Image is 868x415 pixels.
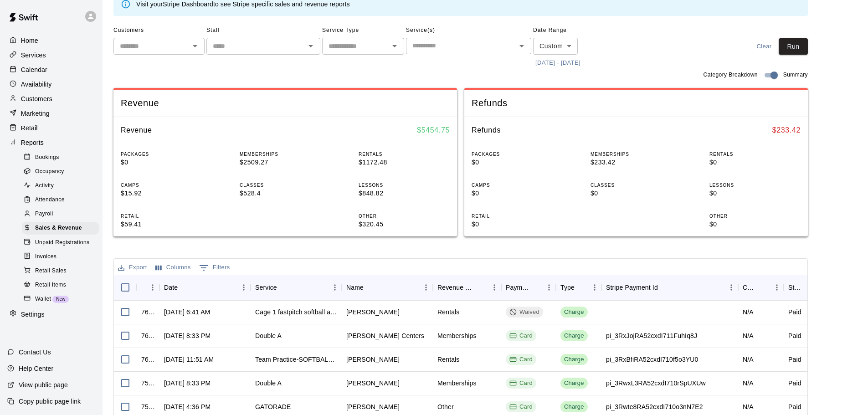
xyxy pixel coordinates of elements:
p: RETAIL [472,213,563,220]
span: Payroll [35,210,53,219]
button: Sort [364,281,376,294]
div: Coupon [738,275,784,300]
div: 760351 [141,355,155,364]
div: Retail Items [22,279,99,292]
div: Card [509,403,533,411]
button: Menu [542,281,556,294]
a: Home [7,34,95,47]
div: Date [159,275,251,300]
a: Retail Sales [22,264,103,278]
span: Bookings [35,153,59,162]
button: Menu [588,281,601,294]
h6: Refunds [472,124,501,136]
div: Aug 16, 2025, 8:33 PM [164,379,211,388]
button: Menu [328,281,342,294]
a: Activity [22,179,103,193]
div: Service [255,275,277,300]
div: Revenue Category [433,275,501,300]
p: $233.42 [591,158,682,167]
button: Sort [277,281,290,294]
p: $15.92 [121,189,212,198]
div: Paid [788,307,801,317]
p: Customers [21,94,52,103]
div: Card [509,379,533,388]
button: Sort [803,281,816,294]
button: Menu [237,281,251,294]
div: Payment Method [506,275,529,300]
div: Card [509,355,533,364]
p: $0 [472,220,563,229]
div: Charge [564,403,584,411]
a: Stripe Dashboard [163,0,213,8]
span: Occupancy [35,167,64,176]
p: $2509.27 [240,158,331,167]
p: OTHER [709,213,801,220]
p: Availability [21,80,52,89]
p: CAMPS [472,182,563,189]
button: Menu [724,281,738,294]
div: N/A [743,331,754,340]
div: Stripe Payment Id [601,275,738,300]
p: MEMBERSHIPS [240,151,331,158]
button: Sort [178,281,190,294]
div: Memberships [437,331,477,340]
span: Customers [113,23,205,38]
p: $848.82 [359,189,450,198]
div: Stripe Payment Id [606,275,658,300]
span: Summary [783,71,808,80]
div: Attendance [22,194,99,206]
button: Menu [419,281,433,294]
div: Christopher Marlow [346,355,400,364]
a: Bookings [22,150,103,164]
div: Settings [7,307,95,321]
div: Team Practice-SOFTBALL TEAMS ONLY [255,355,337,364]
p: CLASSES [591,182,682,189]
p: MEMBERSHIPS [591,151,682,158]
div: Donna Centers [346,331,424,340]
a: Availability [7,77,95,91]
div: Double A [255,379,282,388]
a: Payroll [22,207,103,221]
p: RETAIL [121,213,212,220]
div: Paid [788,331,801,340]
div: Marketing [7,107,95,120]
div: 761378 [141,331,155,340]
p: PACKAGES [472,151,563,158]
p: Retail [21,123,38,133]
button: Open [388,40,401,52]
button: Open [189,40,201,52]
a: Services [7,48,95,62]
div: Payment Method [501,275,556,300]
button: Menu [488,281,501,294]
button: Menu [770,281,784,294]
div: Service [251,275,342,300]
p: $0 [121,158,212,167]
p: $528.4 [240,189,331,198]
div: Type [556,275,601,300]
span: Refunds [472,97,801,109]
p: PACKAGES [121,151,212,158]
div: Paid [788,355,801,364]
div: InvoiceId [137,275,159,300]
div: N/A [743,379,754,388]
p: $0 [709,220,801,229]
p: Services [21,51,46,60]
span: Retail Items [35,281,66,290]
div: N/A [743,402,754,411]
p: Help Center [19,364,53,373]
div: Aug 17, 2025, 8:33 PM [164,331,211,340]
div: Rentals [437,307,460,317]
span: Unpaid Registrations [35,238,89,247]
div: Rentals [437,355,460,364]
p: $320.45 [359,220,450,229]
div: Aug 16, 2025, 4:36 PM [164,402,211,411]
div: Name [346,275,364,300]
p: $0 [709,189,801,198]
div: Invoices [22,251,99,263]
div: 761630 [141,307,155,317]
button: Sort [475,281,488,294]
h6: Revenue [121,124,152,136]
button: Run [779,38,808,55]
p: Home [21,36,38,45]
div: Aug 17, 2025, 11:51 AM [164,355,214,364]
